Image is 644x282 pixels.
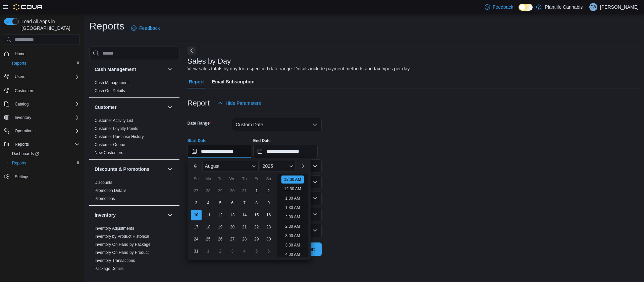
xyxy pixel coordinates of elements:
div: day-3 [227,246,238,257]
a: Dashboards [9,150,42,158]
a: Promotion Details [95,188,126,193]
div: day-5 [215,198,226,208]
div: Discounts & Promotions [89,179,179,205]
button: Cash Management [95,66,165,73]
a: Inventory On Hand by Product [95,250,149,255]
div: Fr [251,173,262,184]
a: Customers [12,87,37,95]
button: Custom Date [232,118,322,131]
div: day-4 [239,246,250,257]
span: Reports [9,59,80,67]
button: Inventory [166,211,174,219]
a: Package Details [95,266,124,271]
li: 3:00 AM [282,232,303,240]
div: Mo [203,173,214,184]
div: day-20 [227,222,238,232]
a: Inventory On Hand by Package [95,242,151,247]
span: Operations [12,127,80,135]
div: day-28 [239,234,250,244]
button: Operations [12,127,37,135]
div: Th [239,173,250,184]
div: day-5 [251,246,262,257]
li: 3:30 AM [282,241,303,249]
a: Feedback [128,21,162,35]
a: Inventory Adjustments [95,226,134,231]
span: August [205,163,220,169]
li: 12:00 AM [281,175,304,184]
button: Reports [12,140,32,148]
input: Dark Mode [519,4,533,11]
input: Press the down key to open a popover containing a calendar. [253,145,318,158]
li: 2:30 AM [282,222,303,230]
a: New Customers [95,150,123,155]
a: Cash Out Details [95,88,125,93]
div: day-16 [263,210,274,220]
span: Package Details [95,266,124,271]
div: day-24 [191,234,202,244]
button: Home [1,49,83,59]
div: day-6 [227,198,238,208]
div: day-25 [203,234,214,244]
div: day-8 [251,198,262,208]
button: Next [187,47,196,55]
span: Customer Activity List [95,118,133,123]
div: day-27 [191,186,202,196]
div: day-21 [239,222,250,232]
a: Reports [9,59,29,67]
span: Discounts [95,180,112,185]
button: Operations [1,126,83,136]
label: End Date [253,138,271,143]
span: Load All Apps in [GEOGRAPHIC_DATA] [19,18,80,31]
span: Customer Queue [95,142,125,147]
div: day-7 [239,198,250,208]
span: Cash Management [95,80,128,85]
span: Cash Out Details [95,88,125,93]
div: day-27 [227,234,238,244]
span: Settings [15,174,29,180]
button: Inventory [1,113,83,122]
span: Reports [12,160,26,166]
button: Open list of options [312,163,318,169]
span: Feedback [493,4,513,10]
button: Customer [95,104,165,111]
span: Promotions [95,196,115,201]
button: Discounts & Promotions [95,166,165,172]
h3: Cash Management [95,66,136,73]
button: Reports [7,59,83,68]
span: Reports [12,140,80,148]
span: 2025 [263,163,273,169]
span: Email Subscription [212,75,255,88]
div: day-30 [227,186,238,196]
h3: Sales by Day [187,57,231,65]
a: Customer Queue [95,142,125,147]
div: day-31 [239,186,250,196]
div: day-12 [215,210,226,220]
span: Hide Parameters [226,100,261,107]
a: Discounts [95,180,112,185]
button: Users [12,73,28,81]
a: Home [12,50,28,58]
span: Dashboards [12,151,39,156]
button: Cash Management [166,65,174,73]
div: Jessie Ward [589,3,597,11]
a: Customer Activity List [95,118,133,123]
div: day-3 [191,198,202,208]
div: View sales totals by day for a specified date range. Details include payment methods and tax type... [187,65,411,72]
button: Catalog [1,99,83,109]
span: Customers [12,86,80,94]
div: day-18 [203,222,214,232]
h1: Reports [89,19,124,33]
img: Cova [13,4,43,10]
div: We [227,173,238,184]
span: Reports [12,61,26,66]
span: Inventory Transactions [95,258,135,263]
button: Reports [7,158,83,168]
div: day-14 [239,210,250,220]
button: Hide Parameters [215,96,264,110]
div: day-29 [215,186,226,196]
span: Report [189,75,204,88]
label: Start Date [187,138,207,143]
div: Cash Management [89,79,179,97]
button: Previous Month [190,161,201,171]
